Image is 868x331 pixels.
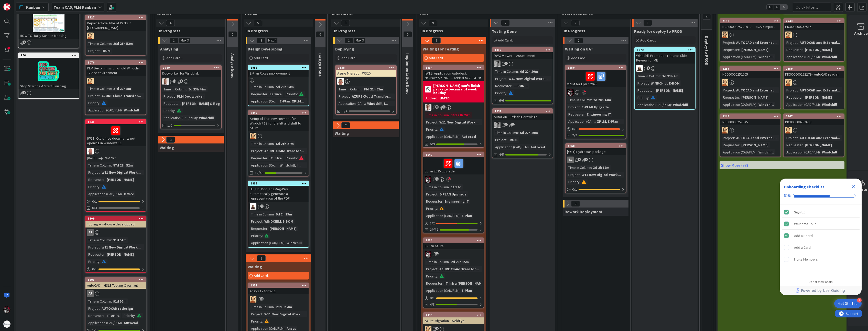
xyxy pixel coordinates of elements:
span: 0 [316,31,324,37]
div: 2217 [722,67,780,70]
div: 0/1 [423,295,484,301]
div: Close Checklist [849,183,858,191]
span: 1 [344,37,353,44]
span: Add Card... [341,56,358,60]
div: TJ [336,78,396,85]
span: : [798,87,798,93]
div: HOW TO: Daily Kanban Meeting [18,32,79,39]
div: ---RUN--- [512,83,529,89]
span: 8 [341,20,350,26]
div: 1433Azure Migration - WeldEye [423,313,484,324]
div: 1835Azure Migration WS20 [336,65,396,77]
div: 1317 [495,48,553,52]
div: RH [248,133,309,139]
b: Team CAD/PLM Kanban [53,5,96,10]
div: HOW TO: Daily Kanban Meeting [18,3,79,39]
div: Project [87,48,100,54]
div: Checklist items [780,204,862,276]
span: 4 [166,20,175,26]
img: Visit kanbanzone.com [3,3,10,11]
div: 1649 [423,152,484,157]
span: Ready for deploy to PROD [634,29,682,34]
span: Design Developing [248,46,283,51]
span: Waiting for Testing [423,46,459,51]
div: RS [423,176,484,183]
div: DWG-Viewer -- Assessment [492,52,553,59]
input: Quick Filter... [793,3,831,12]
div: Priority [494,90,506,96]
div: 2158 [720,19,780,23]
div: Invite Members [794,256,818,262]
div: 0/1 [566,126,626,132]
div: RK [85,148,146,154]
img: avatar [3,320,10,328]
div: AUTOCAD and External... [735,87,778,93]
span: : [518,69,519,74]
span: : [186,86,187,92]
span: : [111,41,112,46]
div: 2d 23h 7m [661,73,680,79]
div: Application (CAD/PLM) [785,54,820,60]
span: 3 [257,37,266,44]
div: 1433 [423,313,484,317]
span: Design Done [318,53,323,77]
img: RH [722,32,728,38]
div: 2243 [784,19,844,23]
div: Welcome Tour [794,221,816,227]
div: Requester [250,91,267,97]
div: 2217 [720,66,780,71]
span: : [734,40,735,45]
div: Checklist Container [780,179,862,295]
div: 2243 [786,19,844,23]
div: Windchill Promotion request Skip Review for ME [635,52,695,64]
div: Time in Column [87,86,111,91]
div: Archive [854,30,868,36]
div: 1650 [568,66,626,69]
img: AV [494,122,501,128]
span: 1x [767,5,774,10]
div: 2159 [784,66,844,71]
div: 1014E-Plan Azure [423,238,484,249]
span: 4 [702,14,711,20]
div: 60% [784,193,791,198]
span: 7 [504,62,508,65]
span: Add Card... [429,56,445,60]
span: 2 [571,20,580,26]
div: 1813HE_HD_Doc_EngMngdSys automatically generate a representation of the PDF. [248,181,309,202]
span: Deploy to PROD [704,36,709,65]
span: : [756,54,757,60]
div: 2243INC000000252515 [784,19,844,30]
div: Repair Article Title of Parts in [GEOGRAPHIC_DATA] [85,20,146,31]
span: : [734,87,735,93]
span: 1 [643,20,652,26]
div: RS [566,89,626,96]
div: 2247 [784,114,844,119]
div: 0/1 [85,266,146,272]
div: RH [248,296,309,303]
div: RH [720,79,780,86]
div: WINDCHILL E-BOM [649,80,681,86]
div: INC000000252209 - AutoCAD Import [720,23,780,30]
span: : [506,76,507,81]
div: 1813 [248,181,309,186]
div: 2092 [248,111,309,115]
img: TJ [337,78,344,85]
img: RS [425,251,431,257]
div: 1060[W11] HydroMan package [566,144,626,155]
span: 0 [403,31,412,37]
span: 3 [647,66,650,70]
span: Add Card... [166,56,183,60]
div: 1341 [85,120,146,124]
div: AV [492,60,553,67]
div: 0/1 [566,186,626,193]
div: 2245 [720,114,780,119]
div: AR [85,229,146,236]
span: Testing Done [492,29,517,34]
div: XPLM for Eplan 2025 [566,70,626,87]
span: : [100,93,100,99]
span: : [350,94,351,99]
div: Footer [780,286,862,295]
span: Add Card... [640,38,657,43]
div: 946Stop Starting & Start Finishing [18,53,79,89]
div: Windchill [821,54,838,60]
